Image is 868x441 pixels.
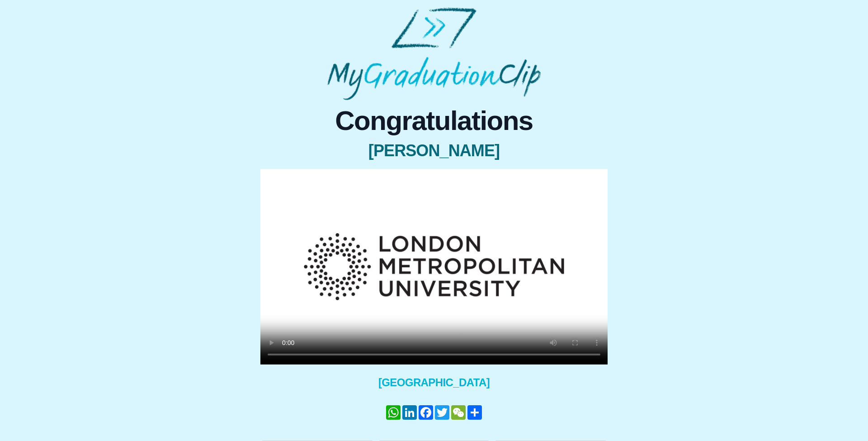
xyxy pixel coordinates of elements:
[467,405,483,420] a: Share
[434,405,450,420] a: Twitter
[450,405,467,420] a: WeChat
[418,405,434,420] a: Facebook
[260,142,608,160] span: [PERSON_NAME]
[260,375,608,390] span: [GEOGRAPHIC_DATA]
[401,405,418,420] a: LinkedIn
[260,107,608,134] span: Congratulations
[385,405,401,420] a: WhatsApp
[327,7,541,100] img: MyGraduationClip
